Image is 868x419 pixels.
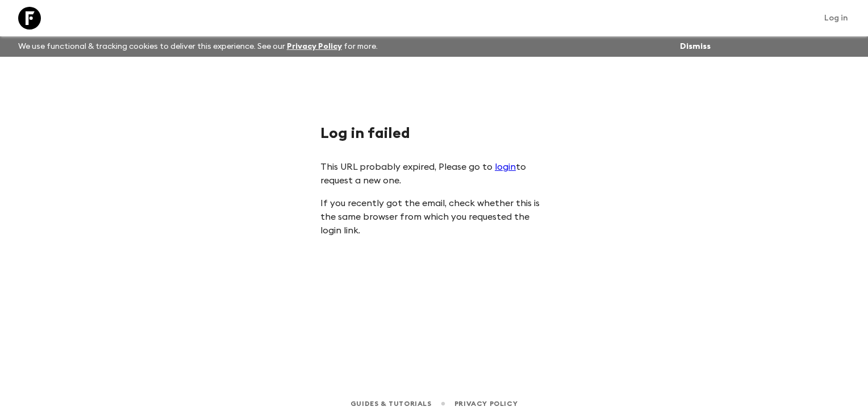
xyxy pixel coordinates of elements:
a: Guides & Tutorials [350,397,432,410]
h1: Log in failed [320,125,548,142]
a: Privacy Policy [287,43,342,51]
a: Privacy Policy [454,397,518,410]
p: We use functional & tracking cookies to deliver this experience. See our for more. [14,36,382,57]
a: Log in [818,10,854,26]
a: login [495,162,516,171]
p: If you recently got the email, check whether this is the same browser from which you requested th... [320,196,548,237]
button: Dismiss [677,39,713,55]
p: This URL probably expired, Please go to to request a new one. [320,160,548,187]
